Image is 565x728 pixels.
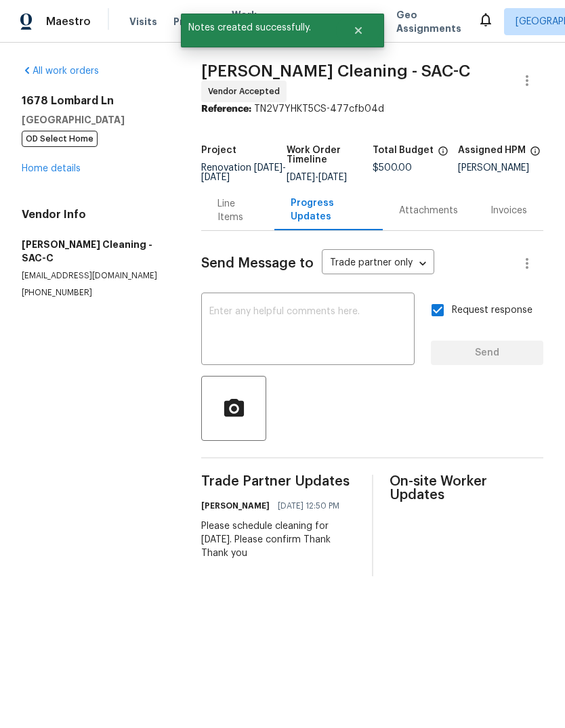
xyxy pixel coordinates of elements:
h5: Assigned HPM [458,146,526,155]
span: [DATE] [201,173,230,182]
h5: Work Order Timeline [287,146,372,165]
span: Work Orders [232,8,266,35]
span: OD Select Home [22,131,98,147]
span: Geo Assignments [396,8,461,35]
span: Maestro [46,15,91,28]
span: [DATE] 12:50 PM [278,499,339,513]
span: Request response [452,303,532,318]
span: On-site Worker Updates [390,475,543,502]
span: Visits [129,15,157,28]
span: Vendor Accepted [208,85,285,98]
div: [PERSON_NAME] [458,163,543,173]
div: Please schedule cleaning for [DATE]. Please confirm Thank Thank you [201,519,355,560]
div: Progress Updates [291,196,367,223]
span: - [201,163,286,182]
b: Reference: [201,104,251,114]
div: Attachments [399,204,458,217]
span: Renovation [201,163,286,182]
span: [DATE] [254,163,282,173]
span: Notes created successfully. [181,14,336,42]
span: Projects [173,15,215,28]
h6: [PERSON_NAME] [201,499,270,513]
a: Home details [22,164,81,173]
h5: [PERSON_NAME] Cleaning - SAC-C [22,238,169,265]
span: [PERSON_NAME] Cleaning - SAC-C [201,63,470,79]
p: [PHONE_NUMBER] [22,287,169,299]
div: TN2V7YHKT5CS-477cfb04d [201,102,543,116]
p: [EMAIL_ADDRESS][DOMAIN_NAME] [22,270,169,282]
span: The hpm assigned to this work order. [530,146,541,163]
h4: Vendor Info [22,208,169,221]
h5: [GEOGRAPHIC_DATA] [22,113,169,127]
div: Line Items [217,197,258,224]
span: $500.00 [373,163,412,173]
div: Trade partner only [322,253,434,275]
a: All work orders [22,66,99,76]
span: [DATE] [318,173,347,182]
span: Trade Partner Updates [201,475,355,488]
span: Send Message to [201,257,314,270]
div: Invoices [490,204,527,217]
h5: Project [201,146,236,155]
h2: 1678 Lombard Ln [22,94,169,108]
span: [DATE] [287,173,315,182]
h5: Total Budget [373,146,434,155]
span: - [287,173,347,182]
button: Close [336,17,381,44]
span: The total cost of line items that have been proposed by Opendoor. This sum includes line items th... [438,146,448,163]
